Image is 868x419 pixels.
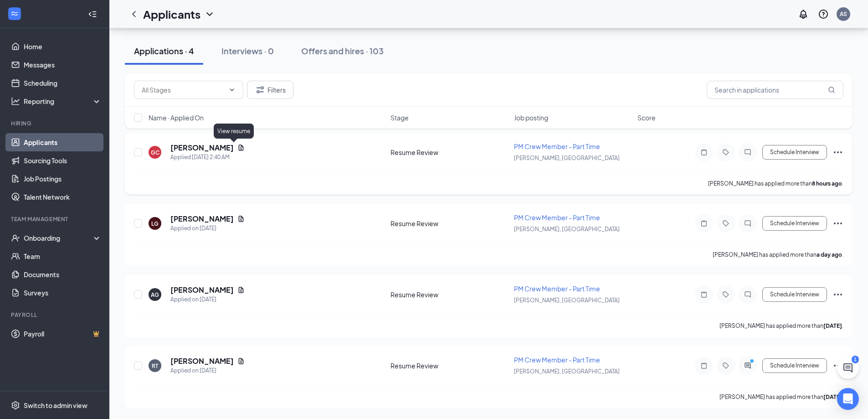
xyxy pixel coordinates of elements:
[637,113,656,122] span: Score
[390,219,508,228] div: Resume Review
[151,291,159,299] div: AG
[170,214,234,224] h5: [PERSON_NAME]
[742,149,753,156] svg: ChatInactive
[708,180,843,187] p: [PERSON_NAME] has applied more than .
[214,124,254,139] div: View resume
[237,215,245,222] svg: Document
[720,149,731,156] svg: Tag
[817,251,842,258] b: a day ago
[237,286,245,294] svg: Document
[742,220,753,227] svg: ChatInactive
[762,216,827,231] button: Schedule Interview
[713,251,843,259] p: [PERSON_NAME] has applied more than .
[699,291,709,298] svg: Note
[24,56,102,74] a: Messages
[301,45,384,57] div: Offers and hires · 103
[24,133,102,151] a: Applicants
[221,45,274,57] div: Interviews · 0
[170,285,234,295] h5: [PERSON_NAME]
[852,356,859,363] div: 1
[255,84,266,95] svg: Filter
[10,9,19,18] svg: WorkstreamLogo
[514,368,620,375] span: [PERSON_NAME], [GEOGRAPHIC_DATA]
[748,358,759,366] svg: PrimaryDot
[823,393,842,400] b: [DATE]
[832,218,843,229] svg: Ellipses
[823,322,842,329] b: [DATE]
[798,9,809,20] svg: Notifications
[514,213,600,222] span: PM Crew Member - Part Time
[832,147,843,158] svg: Ellipses
[204,9,215,20] svg: ChevronDown
[24,151,102,170] a: Sourcing Tools
[842,362,853,373] svg: ChatActive
[88,10,97,19] svg: Collapse
[828,86,835,93] svg: MagnifyingGlass
[143,6,200,22] h1: Applicants
[237,144,245,151] svg: Document
[247,81,293,99] button: Filter Filters
[228,86,236,93] svg: ChevronDown
[134,45,194,57] div: Applications · 4
[514,297,620,304] span: [PERSON_NAME], [GEOGRAPHIC_DATA]
[390,361,508,370] div: Resume Review
[11,215,100,223] div: Team Management
[699,149,709,156] svg: Note
[24,170,102,188] a: Job Postings
[699,362,709,369] svg: Note
[720,362,731,369] svg: Tag
[720,291,731,298] svg: Tag
[514,226,620,233] span: [PERSON_NAME], [GEOGRAPHIC_DATA]
[24,188,102,206] a: Talent Network
[170,143,234,153] h5: [PERSON_NAME]
[170,153,245,162] div: Applied [DATE] 2:40 AM
[142,85,225,95] input: All Stages
[719,393,843,401] p: [PERSON_NAME] has applied more than .
[719,322,843,330] p: [PERSON_NAME] has applied more than .
[514,142,600,150] span: PM Crew Member - Part Time
[390,113,409,122] span: Stage
[11,401,20,410] svg: Settings
[818,9,829,20] svg: QuestionInfo
[742,291,753,298] svg: ChatInactive
[170,356,234,366] h5: [PERSON_NAME]
[832,360,843,371] svg: Ellipses
[840,10,847,18] div: AS
[24,401,87,410] div: Switch to admin view
[832,289,843,300] svg: Ellipses
[237,357,245,365] svg: Document
[390,290,508,299] div: Resume Review
[762,145,827,160] button: Schedule Interview
[11,233,20,243] svg: UserCheck
[812,180,842,187] b: 8 hours ago
[170,366,245,375] div: Applied on [DATE]
[514,356,600,364] span: PM Crew Member - Part Time
[170,295,245,304] div: Applied on [DATE]
[11,311,100,319] div: Payroll
[24,284,102,302] a: Surveys
[24,265,102,284] a: Documents
[837,388,859,410] div: Open Intercom Messenger
[707,81,843,99] input: Search in applications
[152,362,158,370] div: RT
[742,362,753,369] svg: ActiveChat
[11,97,20,106] svg: Analysis
[24,247,102,265] a: Team
[514,113,548,122] span: Job posting
[11,119,100,127] div: Hiring
[128,9,139,20] svg: ChevronLeft
[762,358,827,373] button: Schedule Interview
[514,155,620,161] span: [PERSON_NAME], [GEOGRAPHIC_DATA]
[151,149,159,156] div: GC
[149,113,204,122] span: Name · Applied On
[24,37,102,56] a: Home
[514,285,600,293] span: PM Crew Member - Part Time
[24,325,102,343] a: PayrollCrown
[837,357,859,379] button: ChatActive
[24,74,102,92] a: Scheduling
[762,287,827,302] button: Schedule Interview
[151,220,159,228] div: LG
[390,148,508,157] div: Resume Review
[699,220,709,227] svg: Note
